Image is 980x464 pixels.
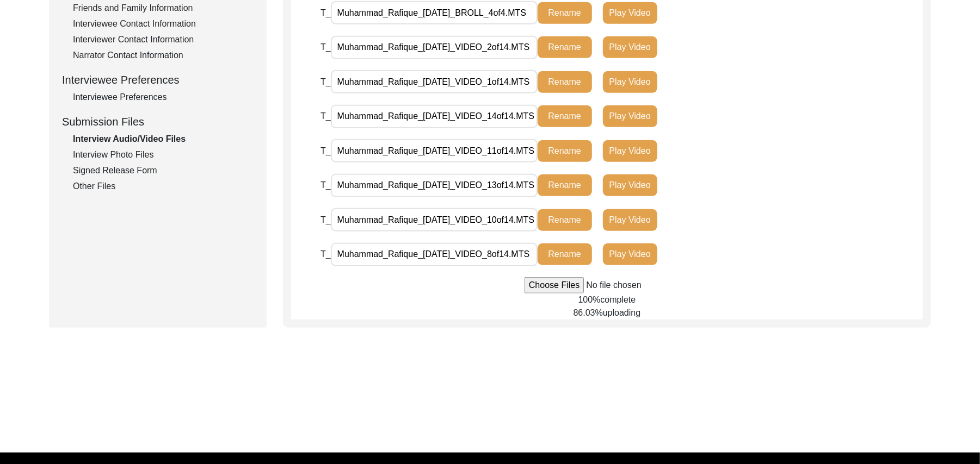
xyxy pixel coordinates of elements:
[538,243,592,265] button: Rename
[320,215,331,224] span: T_
[320,42,331,52] span: T_
[538,71,592,93] button: Rename
[73,49,254,62] div: Narrator Contact Information
[320,146,331,155] span: T_
[603,71,657,93] button: Play Video
[538,2,592,24] button: Rename
[320,249,331,259] span: T_
[73,180,254,193] div: Other Files
[62,114,254,130] div: Submission Files
[62,72,254,88] div: Interviewee Preferences
[578,295,601,304] span: 100%
[603,36,657,58] button: Play Video
[601,295,636,304] span: complete
[73,2,254,15] div: Friends and Family Information
[538,174,592,196] button: Rename
[574,308,603,317] span: 86.03%
[73,148,254,161] div: Interview Photo Files
[603,140,657,162] button: Play Video
[320,111,331,121] span: T_
[320,77,331,86] span: T_
[603,308,640,317] span: uploading
[320,180,331,190] span: T_
[320,8,331,17] span: T_
[603,209,657,231] button: Play Video
[73,164,254,177] div: Signed Release Form
[538,36,592,58] button: Rename
[603,243,657,265] button: Play Video
[538,105,592,127] button: Rename
[73,33,254,46] div: Interviewer Contact Information
[73,133,254,146] div: Interview Audio/Video Files
[73,17,254,30] div: Interviewee Contact Information
[603,2,657,24] button: Play Video
[73,91,254,104] div: Interviewee Preferences
[603,105,657,127] button: Play Video
[603,174,657,196] button: Play Video
[538,140,592,162] button: Rename
[538,209,592,231] button: Rename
